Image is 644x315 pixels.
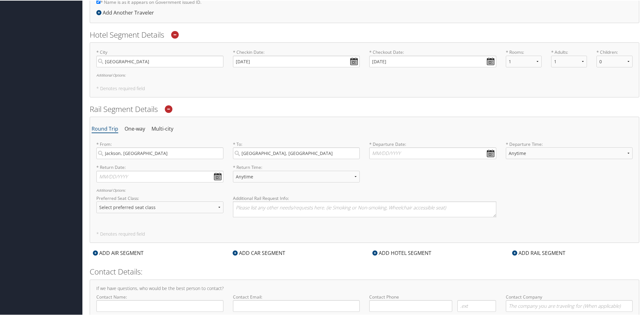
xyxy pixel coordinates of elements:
label: * From: [96,140,223,158]
label: Additional Rail Request Info: [233,195,496,201]
label: * Adults: [551,48,587,55]
label: * Rooms: [506,48,542,55]
input: * Checkin Date: [233,55,360,67]
label: * Return Time: [233,164,360,187]
label: * Departure Time: [506,140,633,164]
label: Contact Company [506,293,633,311]
h2: Rail Segment Details [90,103,639,114]
input: * Return Date: [96,170,223,182]
h2: Contact Details: [90,266,639,276]
li: Round Trip [92,123,118,134]
label: * Checkin Date: [233,48,360,66]
input: Contact Name: [96,300,223,311]
label: * To: [233,140,360,158]
input: .ext [457,300,496,311]
h5: * Denotes required field [96,86,633,90]
select: * Departure Time: [506,147,633,158]
h5: * Denotes required field [96,231,633,236]
div: ADD AIR SEGMENT [90,249,147,256]
div: ADD CAR SEGMENT [229,249,288,256]
h4: If we have questions, who would be the best person to contact? [96,286,633,290]
label: Contact Email: [233,293,360,311]
input: Contact Email: [233,300,360,311]
input: Contact Company [506,300,633,311]
li: One-way [125,123,145,134]
label: Contact Name: [96,293,223,311]
input: * Departure Date: [369,147,496,158]
select: * Return Time: [233,170,360,182]
label: Preferred Seat Class: [96,195,223,201]
li: Multi-city [151,123,173,134]
label: * Departure Date: [369,140,496,158]
label: * Return Date: [96,164,223,182]
div: Add Another Traveler [96,8,157,16]
label: * Checkout Date: [369,48,496,66]
div: ADD HOTEL SEGMENT [369,249,435,256]
input: * Checkout Date: [369,55,496,67]
div: ADD RAIL SEGMENT [509,249,569,256]
label: * Children: [596,48,632,55]
h6: Additional Options: [96,73,633,76]
h6: Additional Options: [96,188,633,191]
label: * City [96,48,223,66]
h2: Hotel Segment Details [90,29,639,40]
label: Contact Phone [369,293,496,300]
